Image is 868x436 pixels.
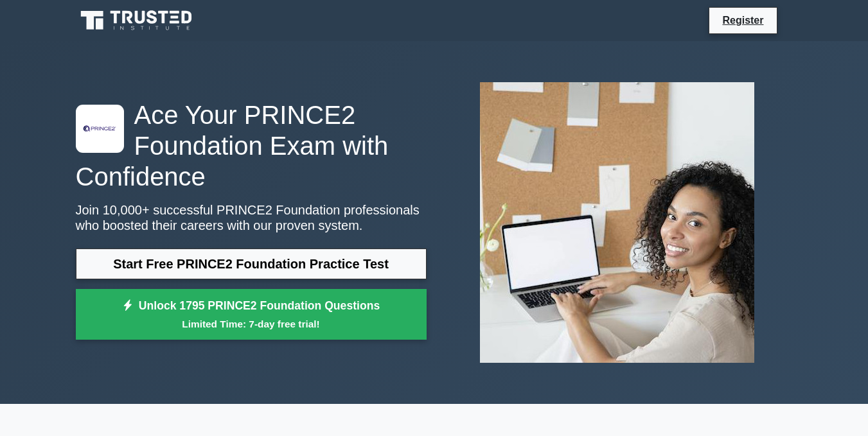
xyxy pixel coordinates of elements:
h1: Ace Your PRINCE2 Foundation Exam with Confidence [76,100,427,192]
a: Unlock 1795 PRINCE2 Foundation QuestionsLimited Time: 7-day free trial! [76,289,427,340]
small: Limited Time: 7-day free trial! [92,317,411,331]
a: Start Free PRINCE2 Foundation Practice Test [76,249,427,279]
p: Join 10,000+ successful PRINCE2 Foundation professionals who boosted their careers with our prove... [76,202,427,233]
a: Register [714,12,771,28]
